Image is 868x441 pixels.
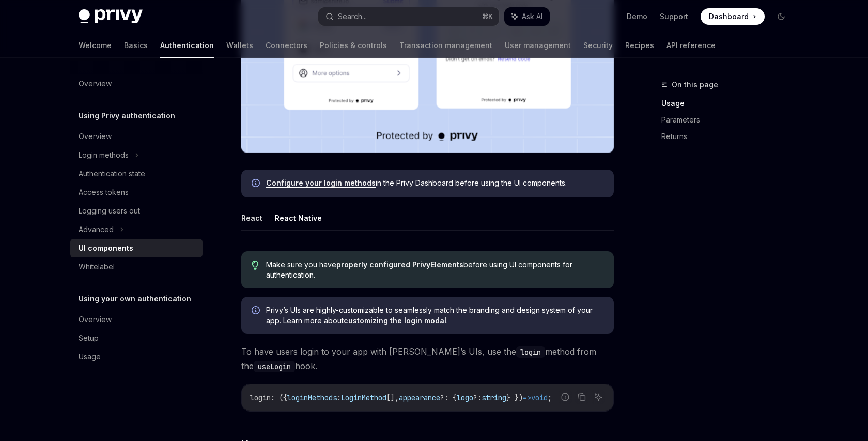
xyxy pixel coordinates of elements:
code: useLogin [254,361,295,372]
button: React [241,206,262,230]
span: } }) [506,393,523,402]
h5: Using your own authentication [79,293,191,305]
div: Overview [79,78,112,90]
svg: Tip [252,261,259,270]
span: On this page [672,79,718,91]
a: Usage [70,347,203,366]
a: Authentication [160,33,214,58]
a: Setup [70,329,203,347]
a: Returns [661,128,798,145]
span: Dashboard [709,11,749,22]
a: Connectors [266,33,307,58]
span: => [523,393,531,402]
a: User management [505,33,571,58]
a: Welcome [79,33,112,58]
a: Parameters [661,112,798,128]
span: : ({ [271,393,287,402]
a: Demo [627,11,647,22]
a: Basics [124,33,148,58]
img: dark logo [79,9,143,24]
a: Logging users out [70,202,203,220]
div: Advanced [79,223,114,236]
a: UI components [70,239,203,257]
a: Security [583,33,613,58]
a: Configure your login methods [266,178,376,188]
a: Overview [70,310,203,329]
a: Whitelabel [70,257,203,276]
div: Login methods [79,149,129,161]
div: Whitelabel [79,261,115,273]
div: Overview [79,130,112,143]
button: Search...⌘K [318,7,499,26]
span: Ask AI [522,11,542,22]
a: Overview [70,74,203,93]
span: loginMethods [287,393,337,402]
div: Authentication state [79,168,145,180]
a: Overview [70,127,203,146]
button: Copy the contents from the code block [575,390,588,404]
a: Authentication state [70,164,203,183]
div: UI components [79,242,133,254]
button: Toggle dark mode [773,8,789,25]
span: string [482,393,506,402]
a: API reference [667,33,716,58]
a: Wallets [226,33,253,58]
span: ; [548,393,552,402]
div: Logging users out [79,205,140,217]
span: LoginMethod [341,393,386,402]
button: Ask AI [504,7,550,26]
span: : [337,393,341,402]
a: properly configured PrivyElements [336,260,463,269]
span: in the Privy Dashboard before using the UI components. [266,178,603,188]
a: customizing the login modal [344,316,446,325]
button: Report incorrect code [559,390,572,404]
button: React Native [275,206,322,230]
a: Access tokens [70,183,203,202]
h5: Using Privy authentication [79,110,175,122]
a: Support [660,11,688,22]
span: void [531,393,548,402]
button: Ask AI [592,390,605,404]
span: ⌘ K [482,12,493,21]
span: logo [457,393,473,402]
span: login [250,393,271,402]
div: Access tokens [79,186,129,199]
a: Usage [661,95,798,112]
span: appearance [399,393,440,402]
span: ?: [473,393,482,402]
a: Recipes [625,33,654,58]
span: ?: { [440,393,457,402]
svg: Info [252,179,262,189]
a: Transaction management [399,33,492,58]
div: Search... [338,10,367,23]
div: Overview [79,313,112,326]
div: Setup [79,332,99,344]
a: Policies & controls [320,33,387,58]
div: Usage [79,351,101,363]
svg: Info [252,306,262,316]
a: Dashboard [701,8,765,25]
span: Make sure you have before using UI components for authentication. [266,260,603,280]
span: To have users login to your app with [PERSON_NAME]’s UIs, use the method from the hook. [241,344,614,373]
code: login [516,346,545,358]
span: Privy’s UIs are highly-customizable to seamlessly match the branding and design system of your ap... [266,305,603,326]
span: [], [386,393,399,402]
